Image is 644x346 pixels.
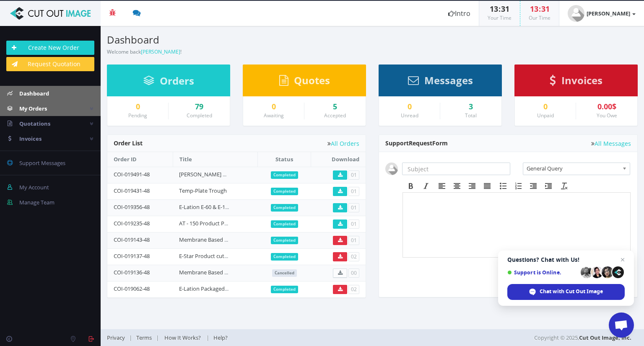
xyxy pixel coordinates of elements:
[385,103,434,111] a: 0
[6,41,94,55] a: Create New Order
[114,103,162,111] a: 0
[114,203,150,211] a: COI-019356-48
[272,269,297,277] span: Cancelled
[114,187,150,194] a: COI-019431-48
[541,181,556,191] div: Increase indent
[114,139,143,147] span: Order List
[19,105,47,112] span: My Orders
[507,269,578,276] span: Support is Online.
[465,112,477,119] small: Total
[587,10,630,17] strong: [PERSON_NAME]
[324,112,346,119] small: Accepted
[424,73,473,87] span: Messages
[179,219,255,227] a: AT - 150 Product Photo Cutout
[107,34,366,45] h3: Dashboard
[114,285,150,292] a: COI-019062-48
[187,112,212,119] small: Completed
[540,288,603,295] span: Chat with Cut Out Image
[271,188,298,195] span: Completed
[538,4,541,14] span: :
[179,252,270,260] a: E-Star Product cut-out and touch-up
[507,284,625,300] span: Chat with Cut Out Image
[526,181,541,191] div: Decrease indent
[19,199,55,206] span: Manage Team
[609,312,634,338] a: Open chat
[141,48,180,55] a: [PERSON_NAME]
[385,163,398,175] img: user_default.jpg
[327,140,359,147] a: All Orders
[114,236,150,243] a: COI-019143-48
[107,152,173,167] th: Order ID
[179,187,227,194] a: Temp-Plate Trough
[175,103,223,111] a: 79
[19,183,49,191] span: My Account
[179,170,240,178] a: [PERSON_NAME] Cutout
[511,181,526,191] div: Numbered list
[271,171,298,179] span: Completed
[311,103,359,111] a: 5
[271,204,298,212] span: Completed
[434,181,449,191] div: Align left
[440,1,479,26] a: Intro
[534,333,631,342] span: Copyright © 2025,
[401,112,418,119] small: Unread
[418,181,434,191] div: Italic
[579,334,631,341] a: Cut Out Image, Inc.
[465,181,480,191] div: Align right
[527,163,619,174] span: General Query
[408,78,473,86] a: Messages
[249,103,298,111] a: 0
[143,79,194,86] a: Orders
[402,163,510,175] input: Subject
[568,5,584,22] img: user_default.jpg
[257,152,311,167] th: Status
[114,269,150,276] a: COI-019136-48
[496,181,511,191] div: Bullet list
[160,74,194,88] span: Orders
[179,203,275,211] a: E-Lation E-60 & E-105 Models - Cutouts
[582,103,631,111] div: 0.00$
[132,334,156,341] a: Terms
[114,219,150,227] a: COI-019235-48
[447,103,495,111] div: 3
[128,112,147,119] small: Pending
[164,334,201,341] span: How It Works?
[480,181,495,191] div: Justify
[597,112,617,119] small: You Owe
[529,14,551,21] small: Our Time
[209,334,232,341] a: Help?
[294,73,330,87] span: Quotes
[488,14,512,21] small: Your Time
[449,181,465,191] div: Align center
[19,135,42,142] span: Invoices
[107,48,182,55] small: Welcome back !
[264,112,284,119] small: Awaiting
[385,139,448,147] span: Support Form
[559,1,644,26] a: [PERSON_NAME]
[19,120,50,127] span: Quotations
[271,253,298,261] span: Completed
[271,220,298,228] span: Completed
[19,90,49,97] span: Dashboard
[521,103,569,111] a: 0
[501,4,509,14] span: 31
[498,4,501,14] span: :
[403,181,418,191] div: Bold
[6,57,94,71] a: Request Quotation
[179,269,272,276] a: Membrane Based WFI Image Cutouts
[550,78,602,86] a: Invoices
[530,4,538,14] span: 13
[19,159,65,167] span: Support Messages
[279,78,330,86] a: Quotes
[6,7,94,20] img: Cut Out Image
[591,140,631,147] a: All Messages
[271,237,298,244] span: Completed
[507,256,625,263] span: Questions? Chat with Us!
[107,329,461,346] div: | | |
[114,170,150,178] a: COI-019491-48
